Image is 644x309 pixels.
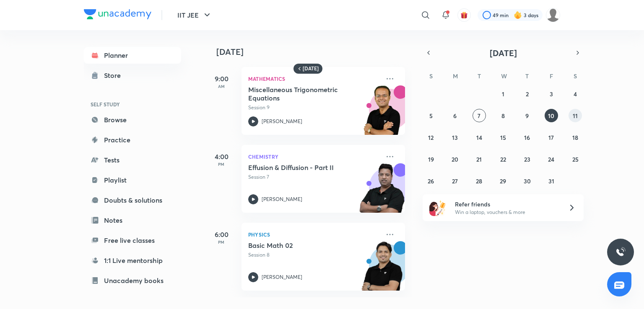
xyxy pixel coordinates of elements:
[496,87,510,100] button: October 1, 2025
[248,163,353,172] h5: Effusion & Diffusion - Part II
[455,200,558,209] h6: Refer friends
[448,174,462,188] button: October 27, 2025
[424,109,438,122] button: October 5, 2025
[545,174,558,188] button: October 31, 2025
[478,72,481,80] abbr: Tuesday
[514,11,522,19] img: streak
[428,177,434,185] abbr: October 26, 2025
[520,174,534,188] button: October 30, 2025
[490,47,517,59] span: [DATE]
[104,70,126,80] div: Store
[572,134,578,142] abbr: October 18, 2025
[84,67,181,84] a: Store
[84,152,181,168] a: Tests
[448,152,462,166] button: October 20, 2025
[205,74,238,84] h5: 9:00
[205,229,238,239] h5: 6:00
[548,134,554,142] abbr: October 17, 2025
[476,134,482,142] abbr: October 14, 2025
[548,112,554,120] abbr: October 10, 2025
[473,152,486,166] button: October 21, 2025
[615,247,626,257] img: ttu
[545,131,558,144] button: October 17, 2025
[428,134,434,142] abbr: October 12, 2025
[548,177,554,185] abbr: October 31, 2025
[84,111,181,128] a: Browse
[452,177,458,185] abbr: October 27, 2025
[473,131,486,144] button: October 14, 2025
[248,85,353,102] h5: Miscellaneous Trigonometric Equations
[424,152,438,166] button: October 19, 2025
[520,109,534,122] button: October 9, 2025
[524,155,530,163] abbr: October 23, 2025
[452,155,458,163] abbr: October 20, 2025
[520,131,534,144] button: October 16, 2025
[455,209,558,216] p: Win a laptop, vouchers & more
[569,131,582,144] button: October 18, 2025
[500,134,506,142] abbr: October 15, 2025
[525,112,529,120] abbr: October 9, 2025
[248,173,380,181] p: Session 7
[520,87,534,100] button: October 2, 2025
[262,273,302,281] p: [PERSON_NAME]
[573,112,578,120] abbr: October 11, 2025
[205,239,238,245] p: PM
[248,241,353,250] h5: Basic Math 02
[460,11,468,19] img: avatar
[248,74,380,84] p: Mathematics
[453,72,458,80] abbr: Monday
[429,112,433,120] abbr: October 5, 2025
[524,134,530,142] abbr: October 16, 2025
[205,84,238,89] p: AM
[359,85,405,143] img: unacademy
[476,177,482,185] abbr: October 28, 2025
[216,47,413,57] h4: [DATE]
[262,118,302,125] p: [PERSON_NAME]
[473,109,486,122] button: October 7, 2025
[448,131,462,144] button: October 13, 2025
[500,177,506,185] abbr: October 29, 2025
[574,90,577,98] abbr: October 4, 2025
[359,241,405,299] img: unacademy
[84,272,181,289] a: Unacademy books
[525,72,529,80] abbr: Thursday
[496,174,510,188] button: October 29, 2025
[526,90,529,98] abbr: October 2, 2025
[205,162,238,167] p: PM
[424,174,438,188] button: October 26, 2025
[429,72,433,80] abbr: Sunday
[262,196,302,203] p: [PERSON_NAME]
[545,87,558,100] button: October 3, 2025
[84,47,181,64] a: Planner
[248,104,380,111] p: Session 9
[248,152,380,162] p: Chemistry
[457,8,471,22] button: avatar
[84,9,151,19] img: Company Logo
[452,134,458,142] abbr: October 13, 2025
[424,131,438,144] button: October 12, 2025
[550,72,553,80] abbr: Friday
[248,251,380,259] p: Session 8
[501,112,505,120] abbr: October 8, 2025
[546,8,560,22] img: Sai Rakshith
[428,155,434,163] abbr: October 19, 2025
[496,152,510,166] button: October 22, 2025
[574,72,577,80] abbr: Saturday
[84,252,181,269] a: 1:1 Live mentorship
[84,97,181,111] h6: SELF STUDY
[569,109,582,122] button: October 11, 2025
[545,109,558,122] button: October 10, 2025
[84,131,181,148] a: Practice
[84,192,181,209] a: Doubts & solutions
[172,7,217,23] button: IIT JEE
[84,232,181,249] a: Free live classes
[248,229,380,239] p: Physics
[84,172,181,188] a: Playlist
[84,9,151,21] a: Company Logo
[501,72,507,80] abbr: Wednesday
[473,174,486,188] button: October 28, 2025
[572,155,579,163] abbr: October 25, 2025
[429,199,446,216] img: referral
[496,131,510,144] button: October 15, 2025
[303,65,319,72] h6: [DATE]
